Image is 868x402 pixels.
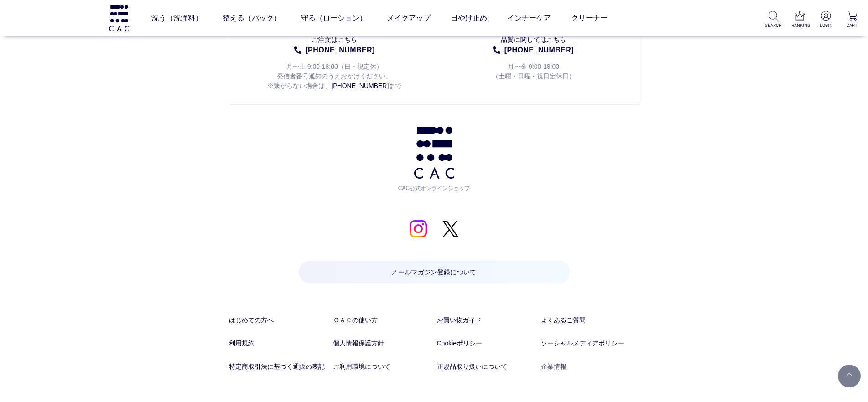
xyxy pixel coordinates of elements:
[395,179,473,192] span: CAC公式オンラインショップ
[844,11,861,29] a: CART
[765,11,782,29] a: SEARCH
[791,11,808,29] a: RANKING
[299,261,570,283] a: メールマガジン登録について
[250,56,420,91] p: 月〜土 9:00-18:00（日・祝定休） 発信者番号通知のうえおかけください。 ※繋がらない場合は、 まで
[108,5,130,31] img: logo
[151,5,203,31] a: 洗う（洗浄料）
[541,339,639,348] a: ソーシャルメディアポリシー
[395,127,473,192] a: CAC公式オンラインショップ
[333,339,431,348] a: 個人情報保護方針
[301,5,367,31] a: 守る（ローション）
[507,5,551,31] a: インナーケア
[449,56,619,81] p: 月〜金 9:00-18:00 （土曜・日曜・祝日定休日）
[229,315,327,325] a: はじめての方へ
[571,5,608,31] a: クリーナー
[791,22,808,29] p: RANKING
[333,362,431,371] a: ご利用環境について
[765,22,782,29] p: SEARCH
[387,5,431,31] a: メイクアップ
[437,362,535,371] a: 正規品取り扱いについて
[817,22,834,29] p: LOGIN
[229,362,327,371] a: 特定商取引法に基づく通販の表記
[333,315,431,325] a: ＣＡＣの使い方
[229,339,327,348] a: 利用規約
[451,5,487,31] a: 日やけ止め
[437,339,535,348] a: Cookieポリシー
[844,22,861,29] p: CART
[817,11,834,29] a: LOGIN
[541,315,639,325] a: よくあるご質問
[437,315,535,325] a: お買い物ガイド
[223,5,281,31] a: 整える（パック）
[541,362,639,371] a: 企業情報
